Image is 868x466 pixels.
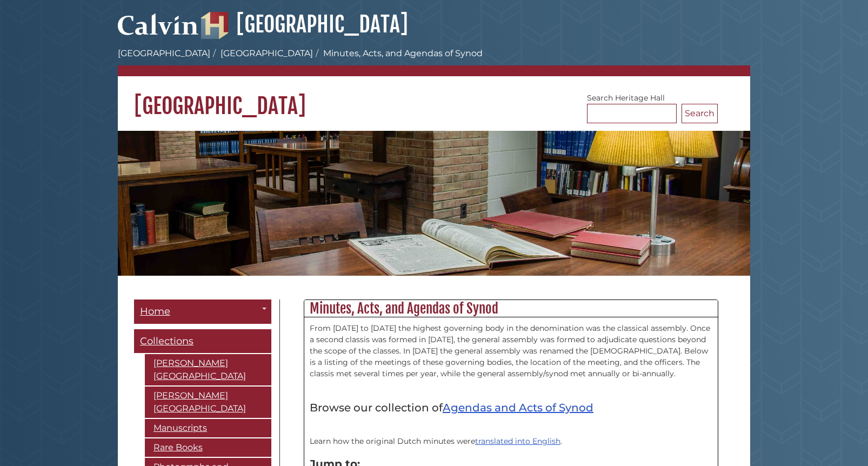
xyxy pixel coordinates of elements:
[310,436,712,447] p: Learn how the original Dutch minutes were .
[201,12,228,39] img: Hekman Library Logo
[145,419,271,437] a: Manuscripts
[134,329,271,354] a: Collections
[118,25,199,35] a: Calvin University
[140,305,170,317] span: Home
[443,401,593,414] a: Agendas and Acts of Synod
[145,387,271,418] a: [PERSON_NAME][GEOGRAPHIC_DATA]
[201,11,408,38] a: [GEOGRAPHIC_DATA]
[310,402,712,414] h4: Browse our collection of
[118,47,750,76] nav: breadcrumb
[145,438,271,457] a: Rare Books
[682,104,718,123] button: Search
[134,299,271,324] a: Home
[145,354,271,385] a: [PERSON_NAME][GEOGRAPHIC_DATA]
[221,48,313,58] a: [GEOGRAPHIC_DATA]
[310,323,712,380] p: From [DATE] to [DATE] the highest governing body in the denomination was the classical assembly. ...
[118,76,750,119] h1: [GEOGRAPHIC_DATA]
[313,47,483,60] li: Minutes, Acts, and Agendas of Synod
[304,300,718,317] h2: Minutes, Acts, and Agendas of Synod
[475,436,560,446] a: translated into English
[118,48,210,58] a: [GEOGRAPHIC_DATA]
[118,9,199,39] img: Calvin
[140,335,193,347] span: Collections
